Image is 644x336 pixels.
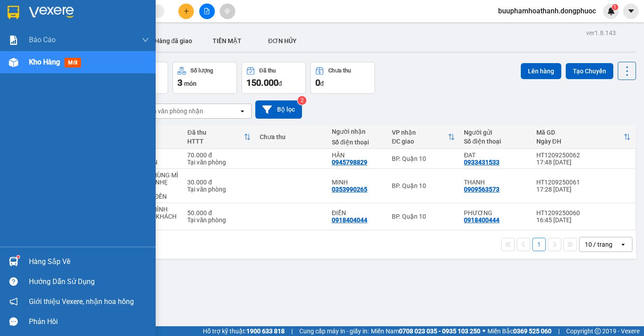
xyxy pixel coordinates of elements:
span: Kho hàng [29,58,60,66]
button: Chưa thu0đ [310,62,375,94]
div: BP. Quận 10 [392,155,455,162]
button: Hàng đã giao [148,30,199,52]
div: 0945798829 [332,159,367,166]
div: PHƯƠNG [464,209,527,216]
button: aim [220,4,235,19]
span: file-add [204,8,210,14]
div: ĐC giao [392,138,448,145]
div: Người nhận [332,128,383,135]
img: solution-icon [9,36,18,45]
button: plus [178,4,194,19]
strong: 1900 633 818 [246,328,285,335]
span: Giới thiệu Vexere, nhận hoa hồng [29,296,134,307]
div: 17:28 [DATE] [536,186,631,193]
th: Toggle SortBy [387,125,459,149]
span: down [142,36,149,44]
span: buuphamhoathanh.dongphuoc [491,5,603,16]
span: TIỀN MẶT [213,37,241,44]
span: caret-down [627,7,635,15]
sup: 2 [298,96,306,105]
button: file-add [199,4,215,19]
div: Chưa thu [328,68,351,74]
div: BP. Quận 10 [392,182,455,189]
th: Toggle SortBy [532,125,635,149]
span: 0 [315,77,320,88]
span: plus [183,8,189,14]
div: Chọn văn phòng nhận [142,107,203,116]
div: Mã GD [536,129,624,136]
span: ĐƠN HỦY [268,37,297,44]
button: Số lượng3món [173,62,237,94]
span: message [9,317,18,326]
img: warehouse-icon [9,257,18,266]
div: Số điện thoại [332,139,383,146]
span: 1 [613,4,616,10]
div: 0933431533 [464,159,499,166]
span: notification [9,297,18,306]
div: Đã thu [259,68,276,74]
div: Tại văn phòng [187,216,250,224]
span: Miền Nam [371,326,480,336]
span: 150.000 [246,77,278,88]
button: Tạo Chuyến [566,63,613,79]
span: | [558,326,559,336]
div: MINH [332,179,383,186]
th: Toggle SortBy [183,125,255,149]
span: Báo cáo [29,34,56,45]
span: question-circle [9,277,18,286]
div: Phản hồi [29,315,149,328]
div: HT1209250062 [536,152,631,159]
div: Đã thu [187,129,243,136]
div: 0353990265 [332,186,367,193]
div: 0918404044 [332,216,367,224]
div: Hàng sắp về [29,255,149,268]
div: Hướng dẫn sử dụng [29,275,149,288]
sup: 1 [612,4,618,10]
button: 1 [532,238,546,251]
sup: 1 [17,256,20,258]
span: đ [278,80,282,87]
div: 17:48 [DATE] [536,159,631,166]
div: HT1209250060 [536,209,631,216]
div: Ngày ĐH [536,138,624,145]
div: HÂN [332,152,383,159]
span: Hỗ trợ kỹ thuật: [203,326,285,336]
div: Số lượng [190,68,213,74]
button: Lên hàng [521,63,561,79]
span: mới [64,58,81,68]
span: đ [320,80,324,87]
div: VP nhận [392,129,448,136]
button: Đã thu150.000đ [241,62,306,94]
span: món [184,80,197,87]
span: Miền Bắc [487,326,551,336]
div: 0909563573 [464,186,499,193]
div: ĐẠT [464,152,527,159]
strong: 0708 023 035 - 0935 103 250 [399,328,480,335]
div: 10 / trang [585,240,612,249]
img: warehouse-icon [9,58,18,67]
strong: 0369 525 060 [513,328,551,335]
div: ĐIỀN [332,209,383,216]
button: Bộ lọc [255,100,302,119]
img: icon-new-feature [607,7,615,15]
div: 0918400444 [464,216,499,224]
div: THANH [464,179,527,186]
div: 70.000 đ [187,152,250,159]
button: caret-down [623,4,639,19]
svg: open [620,241,627,248]
span: 3 [177,77,182,88]
svg: open [239,108,246,115]
div: HTTT [187,138,243,145]
span: Cung cấp máy in - giấy in: [299,326,369,336]
div: 30.000 đ [187,179,250,186]
div: ver 1.8.143 [586,28,616,38]
div: Số điện thoại [464,138,527,145]
div: Tại văn phòng [187,159,250,166]
div: Chưa thu [260,133,323,140]
img: logo-vxr [8,6,19,19]
div: 16:45 [DATE] [536,216,631,224]
span: | [291,326,293,336]
div: HT1209250061 [536,179,631,186]
div: BP. Quận 10 [392,213,455,220]
div: 50.000 đ [187,209,250,216]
